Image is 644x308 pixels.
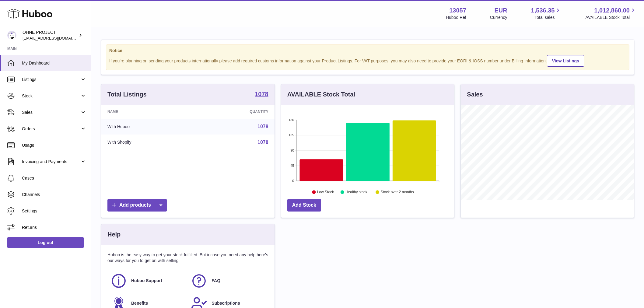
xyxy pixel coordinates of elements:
[585,15,637,20] span: AVAILABLE Stock Total
[107,199,167,212] a: Add products
[494,6,507,15] strong: EUR
[289,118,294,122] text: 180
[22,175,86,181] span: Cases
[585,6,637,20] a: 1,012,860.00 AVAILABLE Stock Total
[107,252,268,264] p: Huboo is the easy way to get your stock fulfilled. But incase you need any help here's our ways f...
[257,124,268,129] a: 1078
[22,142,86,148] span: Usage
[290,149,294,152] text: 90
[531,6,562,20] a: 1,536.35 Total sales
[290,164,294,167] text: 45
[212,278,220,284] span: FAQ
[101,135,195,150] td: With Shopify
[22,159,80,165] span: Invoicing and Payments
[22,60,86,66] span: My Dashboard
[191,273,265,289] a: FAQ
[534,15,562,20] span: Total sales
[257,140,268,145] a: 1078
[446,15,466,20] div: Huboo Ref
[22,208,86,214] span: Settings
[101,105,195,119] th: Name
[109,54,626,67] div: If you're planning on sending your products internationally please add required customs informati...
[255,91,268,97] strong: 1078
[109,48,626,54] strong: Notice
[292,179,294,183] text: 0
[22,93,80,99] span: Stock
[110,273,185,289] a: Huboo Support
[23,36,89,40] span: [EMAIL_ADDRESS][DOMAIN_NAME]
[287,90,355,99] h3: AVAILABLE Stock Total
[195,105,275,119] th: Quantity
[317,190,334,194] text: Low Stock
[531,6,555,15] span: 1,536.35
[131,300,148,306] span: Benefits
[22,192,86,198] span: Channels
[7,31,16,40] img: internalAdmin-13057@internal.huboo.com
[287,199,321,212] a: Add Stock
[380,190,414,194] text: Stock over 2 months
[255,91,268,98] a: 1078
[467,90,483,99] h3: Sales
[131,278,162,284] span: Huboo Support
[547,55,584,67] a: View Listings
[289,133,294,137] text: 135
[449,6,466,15] strong: 13057
[345,190,368,194] text: Healthy stock
[101,119,195,135] td: With Huboo
[107,90,147,99] h3: Total Listings
[107,230,121,239] h3: Help
[212,300,240,306] span: Subscriptions
[7,237,84,248] a: Log out
[594,6,630,15] span: 1,012,860.00
[22,77,80,82] span: Listings
[22,110,80,115] span: Sales
[22,225,86,230] span: Returns
[22,126,80,132] span: Orders
[23,30,77,41] div: OHNE PROJECT
[490,15,507,20] div: Currency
